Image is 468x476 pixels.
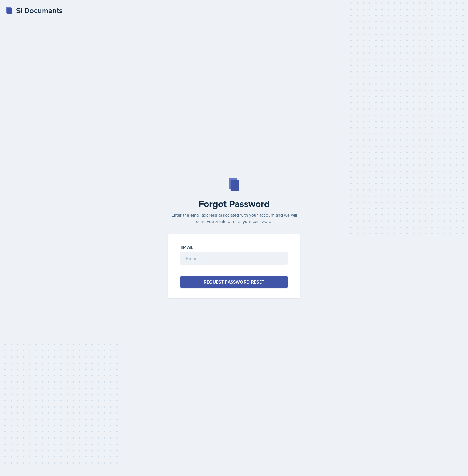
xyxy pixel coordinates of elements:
h2: Forgot Password [164,198,304,210]
label: Email [180,244,194,251]
input: Email [180,252,288,265]
button: Request Password Reset [180,276,288,288]
div: Request Password Reset [204,279,264,285]
p: Enter the email address associated with your account and we will send you a link to reset your pa... [164,212,304,224]
a: SI Documents [5,5,63,16]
